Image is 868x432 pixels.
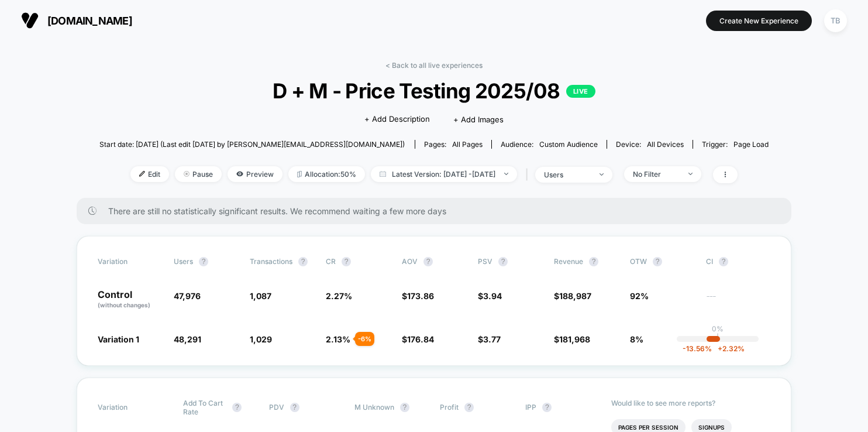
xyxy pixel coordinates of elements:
img: end [504,173,508,175]
span: 47,976 [174,291,201,301]
button: ? [400,403,409,412]
span: Transactions [250,257,292,266]
span: $ [402,334,434,344]
img: edit [139,171,145,177]
span: Device: [607,140,693,149]
span: $ [554,291,591,301]
span: IPP [525,403,536,412]
span: OTW [630,257,694,266]
span: (without changes) [98,301,150,308]
img: end [184,171,190,177]
span: + Add Images [453,115,504,124]
span: all pages [452,140,483,149]
span: CI [706,257,770,266]
span: CR [326,257,336,266]
p: 0% [712,324,724,333]
span: Start date: [DATE] (Last edit [DATE] by [PERSON_NAME][EMAIL_ADDRESS][DOMAIN_NAME]) [99,140,405,149]
button: ? [498,257,508,266]
button: ? [589,257,598,266]
span: Pause [175,166,222,182]
div: Audience: [501,140,598,149]
button: ? [423,257,433,266]
button: ? [719,257,728,266]
button: ? [232,403,242,412]
img: rebalance [297,171,302,177]
p: LIVE [566,85,595,98]
span: 1,029 [250,334,272,344]
span: Edit [130,166,169,182]
span: M Unknown [354,403,394,412]
span: D + M - Price Testing 2025/08 [133,78,735,103]
span: 188,987 [559,291,591,301]
p: | [717,333,719,342]
button: ? [464,403,474,412]
span: $ [478,291,502,301]
span: 181,968 [559,334,590,344]
img: end [688,173,693,175]
button: [DOMAIN_NAME] [18,11,136,30]
span: 3.94 [483,291,502,301]
p: Control [98,290,162,310]
span: There are still no statistically significant results. We recommend waiting a few more days [108,206,768,216]
div: - 6 % [355,332,374,346]
span: -13.56 % [683,344,712,353]
span: Variation 1 [98,334,139,344]
span: AOV [402,257,418,266]
span: Variation [98,399,162,416]
span: 48,291 [174,334,201,344]
span: $ [554,334,590,344]
span: Allocation: 50% [288,166,365,182]
span: | [523,166,535,183]
span: 1,087 [250,291,271,301]
button: ? [199,257,208,266]
span: 2.13 % [326,334,350,344]
span: Custom Audience [539,140,598,149]
button: ? [342,257,351,266]
div: No Filter [633,170,680,179]
span: all devices [647,140,684,149]
div: users [544,170,591,179]
span: $ [402,291,434,301]
a: < Back to all live experiences [385,61,483,70]
p: Would like to see more reports? [611,399,771,407]
div: TB [824,9,847,32]
span: 176.84 [407,334,434,344]
span: [DOMAIN_NAME] [47,15,132,27]
div: Pages: [424,140,483,149]
span: 2.32 % [712,344,745,353]
img: calendar [380,171,386,177]
span: users [174,257,193,266]
span: --- [706,293,770,310]
span: Revenue [554,257,583,266]
span: $ [478,334,501,344]
span: PDV [269,403,284,412]
span: 3.77 [483,334,501,344]
span: 92% [630,291,649,301]
span: 173.86 [407,291,434,301]
img: Visually logo [21,12,39,29]
span: Variation [98,257,162,266]
span: Profit [440,403,459,412]
span: Latest Version: [DATE] - [DATE] [371,166,517,182]
button: ? [290,403,299,412]
button: ? [653,257,662,266]
span: 8% [630,334,643,344]
button: ? [542,403,552,412]
span: Page Load [733,140,769,149]
div: Trigger: [702,140,769,149]
span: + Add Description [364,114,430,125]
button: Create New Experience [706,11,812,31]
button: TB [821,9,850,33]
span: Add To Cart Rate [183,399,226,416]
span: + [718,344,722,353]
span: 2.27 % [326,291,352,301]
button: ? [298,257,308,266]
img: end [600,173,604,176]
span: PSV [478,257,492,266]
span: Preview [228,166,283,182]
